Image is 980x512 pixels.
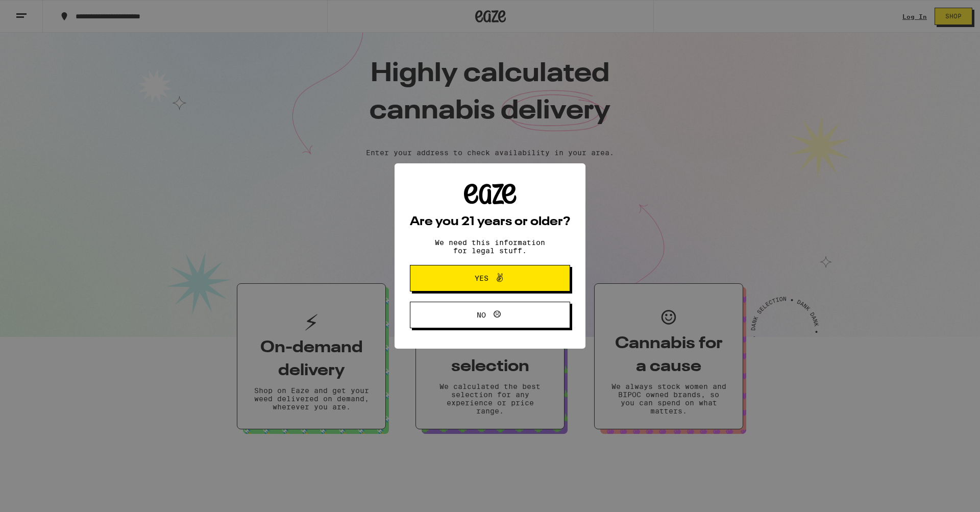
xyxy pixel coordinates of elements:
button: No [410,302,570,328]
span: Hi. Need any help? [6,7,73,15]
span: Yes [475,275,488,282]
button: Yes [410,265,570,291]
p: We need this information for legal stuff. [426,238,554,255]
h2: Are you 21 years or older? [410,216,570,228]
span: No [477,311,486,319]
